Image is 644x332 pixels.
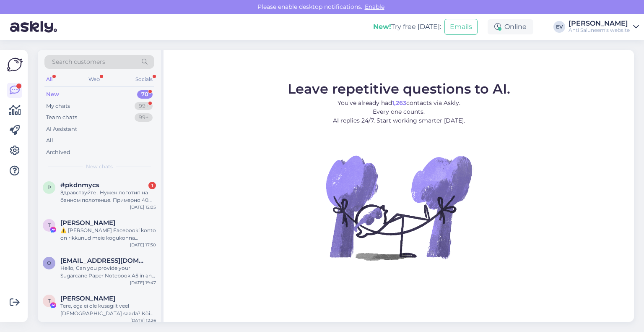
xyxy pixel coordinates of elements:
[46,113,77,122] div: Team chats
[362,3,387,10] span: Enable
[135,113,153,122] div: 99+
[392,99,406,107] b: 1,263
[488,19,533,34] div: Online
[288,99,510,125] p: You’ve already had contacts via Askly. Every one counts. AI replies 24/7. Start working smarter [...
[44,74,54,85] div: All
[60,181,99,189] span: #pkdnmycs
[130,242,156,248] div: [DATE] 17:30
[52,58,105,66] span: Search customers
[148,182,156,189] div: 1
[47,184,51,191] span: p
[46,102,70,110] div: My chats
[87,74,101,85] div: Web
[60,264,156,280] div: Hello, Can you provide your Sugarcane Paper Notebook A5 in an unlined (blank) version? The produc...
[130,204,156,210] div: [DATE] 12:05
[46,148,70,157] div: Archived
[60,295,115,302] span: Triin Mägi
[444,19,478,35] button: Emails
[7,57,23,73] img: Askly Logo
[288,81,510,97] span: Leave repetitive questions to AI.
[60,227,156,242] div: ⚠️ [PERSON_NAME] Facebooki konto on rikkunud meie kogukonna standardeid. Meie süsteem on saanud p...
[137,90,153,99] div: 70
[48,298,51,304] span: T
[373,23,391,31] b: New!
[134,74,154,85] div: Socials
[130,280,156,286] div: [DATE] 19:47
[135,102,153,110] div: 99+
[60,257,148,264] span: otopix@gmail.com
[569,20,630,27] div: [PERSON_NAME]
[553,21,565,33] div: EV
[569,20,639,34] a: [PERSON_NAME]Anti Saluneem's website
[323,132,474,283] img: No Chat active
[60,219,115,227] span: Tom Haja
[130,317,156,324] div: [DATE] 12:26
[60,189,156,204] div: Здравствуйте . Нужен логотип на банном полотенце. Примерно 40 знаков и вартинка.
[47,260,51,266] span: o
[46,90,59,99] div: New
[86,163,113,170] span: New chats
[48,222,51,228] span: T
[46,125,77,133] div: AI Assistant
[46,136,53,145] div: All
[569,27,630,34] div: Anti Saluneem's website
[373,22,441,32] div: Try free [DATE]:
[60,302,156,317] div: Tere, ega ei ole kusagilt veel [DEMOGRAPHIC_DATA] saada? Kõik läksid välja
